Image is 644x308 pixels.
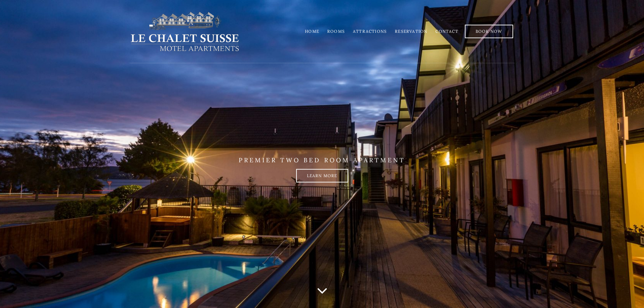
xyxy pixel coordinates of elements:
[305,29,319,34] a: Home
[129,157,515,164] p: PREMIER TWO BED ROOM APARTMENT
[129,11,240,52] img: lechaletsuisse
[395,29,427,34] a: Reservation
[353,29,387,34] a: Attractions
[327,29,345,34] a: Rooms
[296,169,348,182] a: Learn more
[465,25,513,38] a: Book Now
[435,29,458,34] a: Contact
